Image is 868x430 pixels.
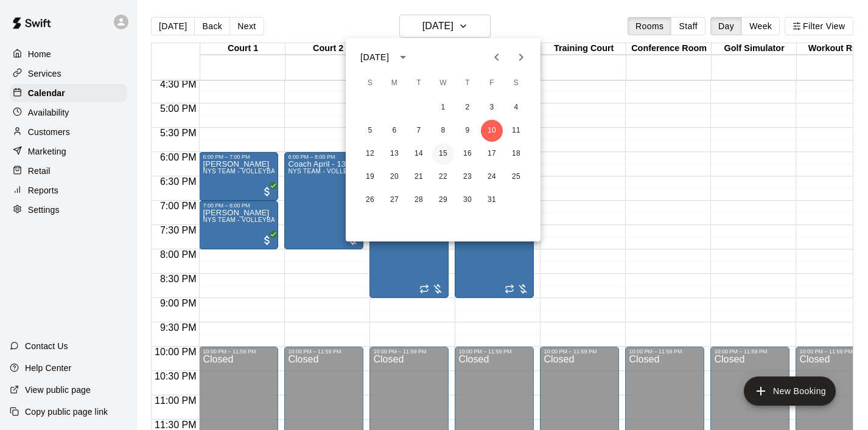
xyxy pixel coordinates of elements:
button: 8 [432,120,454,142]
button: Previous month [485,45,509,69]
button: calendar view is open, switch to year view [393,47,413,68]
span: Sunday [359,71,381,95]
span: Wednesday [432,71,454,95]
button: 11 [505,120,527,142]
button: 7 [408,120,430,142]
button: 20 [383,166,405,188]
button: 4 [505,97,527,119]
button: 1 [432,97,454,119]
button: 26 [359,189,381,211]
span: Monday [383,71,405,95]
button: 16 [457,143,478,165]
button: 25 [505,166,527,188]
button: 18 [505,143,527,165]
button: 24 [481,166,503,188]
button: 13 [383,143,405,165]
span: Tuesday [408,71,430,95]
button: 3 [481,97,503,119]
button: 30 [457,189,478,211]
span: Saturday [505,71,527,95]
button: 21 [408,166,430,188]
button: 19 [359,166,381,188]
span: Friday [481,71,503,95]
button: 17 [481,143,503,165]
button: 6 [383,120,405,142]
button: 2 [457,97,478,119]
button: 5 [359,120,381,142]
button: 12 [359,143,381,165]
button: 23 [457,166,478,188]
button: 15 [432,143,454,165]
span: Thursday [457,71,478,95]
div: [DATE] [360,51,389,64]
button: 27 [383,189,405,211]
button: 31 [481,189,503,211]
button: 14 [408,143,430,165]
button: 29 [432,189,454,211]
button: 9 [457,120,478,142]
button: 22 [432,166,454,188]
button: 28 [408,189,430,211]
button: 10 [481,120,503,142]
button: Next month [509,45,533,69]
